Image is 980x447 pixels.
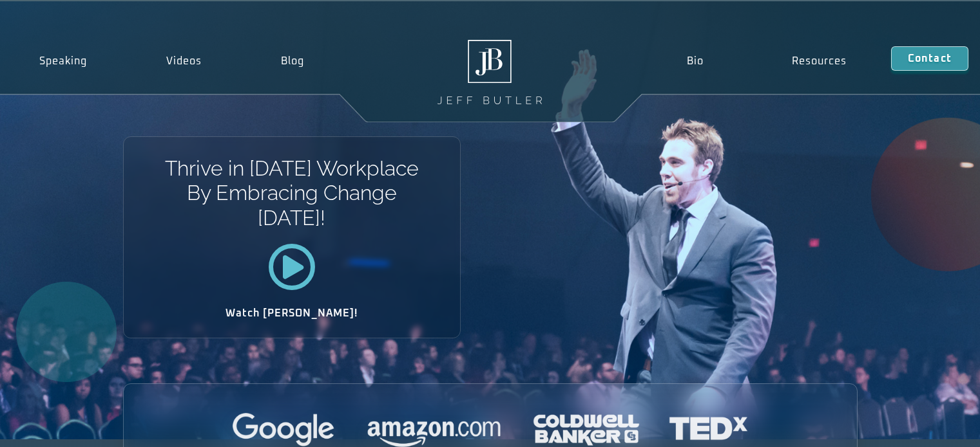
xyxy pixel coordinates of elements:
h2: Watch [PERSON_NAME]! [169,308,415,318]
nav: Menu [643,46,891,76]
h1: Thrive in [DATE] Workplace By Embracing Change [DATE]! [164,156,419,230]
a: Blog [241,46,343,76]
a: Contact [891,46,968,71]
span: Contact [908,53,952,64]
a: Resources [748,46,891,76]
a: Videos [127,46,242,76]
a: Bio [643,46,748,76]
